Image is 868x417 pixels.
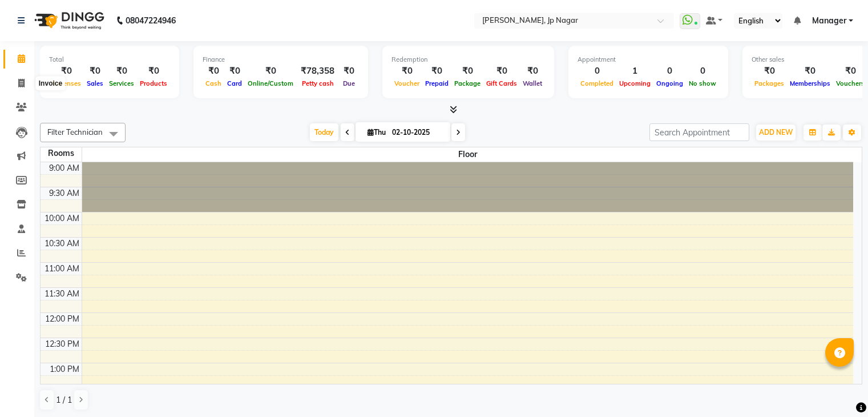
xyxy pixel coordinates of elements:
[653,65,686,78] div: 0
[224,65,245,78] div: ₹0
[833,79,867,87] span: Vouchers
[578,79,616,87] span: Completed
[340,79,358,87] span: Due
[653,79,686,87] span: Ongoing
[29,5,107,37] img: logo
[299,79,337,87] span: Petty cash
[47,162,82,174] div: 9:00 AM
[649,123,749,141] input: Search Appointment
[82,147,854,162] span: Floor
[451,65,483,78] div: ₹0
[578,55,719,65] div: Appointment
[296,65,339,78] div: ₹78,358
[137,79,170,87] span: Products
[391,55,545,65] div: Redemption
[84,79,106,87] span: Sales
[106,65,137,78] div: ₹0
[339,65,359,78] div: ₹0
[520,79,545,87] span: Wallet
[43,313,82,325] div: 12:00 PM
[787,79,833,87] span: Memberships
[520,65,545,78] div: ₹0
[616,65,653,78] div: 1
[203,65,224,78] div: ₹0
[56,394,72,406] span: 1 / 1
[389,124,446,141] input: 2025-10-02
[137,65,170,78] div: ₹0
[47,127,103,137] span: Filter Technician
[752,79,787,87] span: Packages
[203,79,224,87] span: Cash
[47,363,82,375] div: 1:00 PM
[49,65,84,78] div: ₹0
[47,187,82,199] div: 9:30 AM
[833,65,867,78] div: ₹0
[752,65,787,78] div: ₹0
[756,125,796,141] button: ADD NEW
[422,65,451,78] div: ₹0
[616,79,653,87] span: Upcoming
[126,5,176,37] b: 08047224946
[42,212,82,224] div: 10:00 AM
[391,79,422,87] span: Voucher
[365,128,389,137] span: Thu
[36,77,65,90] div: Invoice
[41,147,82,159] div: Rooms
[759,128,793,137] span: ADD NEW
[422,79,451,87] span: Prepaid
[310,123,338,141] span: Today
[451,79,483,87] span: Package
[42,288,82,300] div: 11:30 AM
[483,65,520,78] div: ₹0
[224,79,245,87] span: Card
[43,338,82,350] div: 12:30 PM
[49,55,170,65] div: Total
[820,371,857,406] iframe: chat widget
[84,65,106,78] div: ₹0
[812,15,846,27] span: Manager
[391,65,422,78] div: ₹0
[483,79,520,87] span: Gift Cards
[578,65,616,78] div: 0
[203,55,359,65] div: Finance
[245,79,296,87] span: Online/Custom
[686,79,719,87] span: No show
[245,65,296,78] div: ₹0
[686,65,719,78] div: 0
[106,79,137,87] span: Services
[787,65,833,78] div: ₹0
[42,263,82,275] div: 11:00 AM
[42,238,82,250] div: 10:30 AM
